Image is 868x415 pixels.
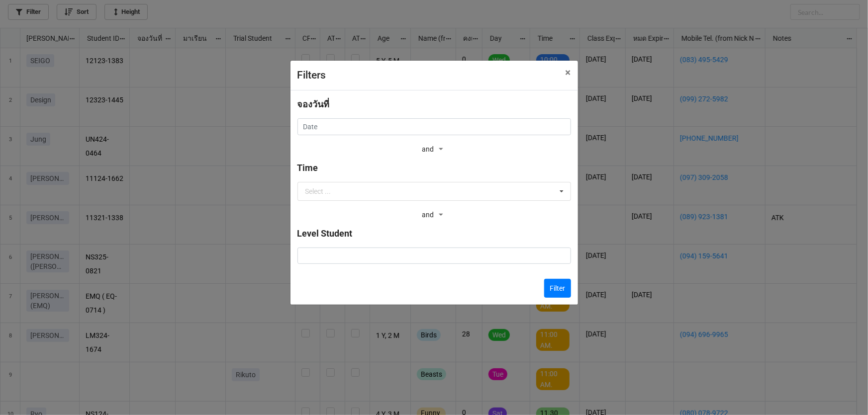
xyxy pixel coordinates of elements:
label: จองวันที่ [297,97,330,111]
div: Filters [297,68,544,83]
label: Time [297,161,318,175]
div: and [422,142,446,157]
span: × [566,67,571,79]
label: Level Student [297,227,353,241]
div: Select ... [305,188,331,195]
button: Filter [544,279,571,298]
input: Date [297,118,571,135]
div: and [422,208,446,223]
